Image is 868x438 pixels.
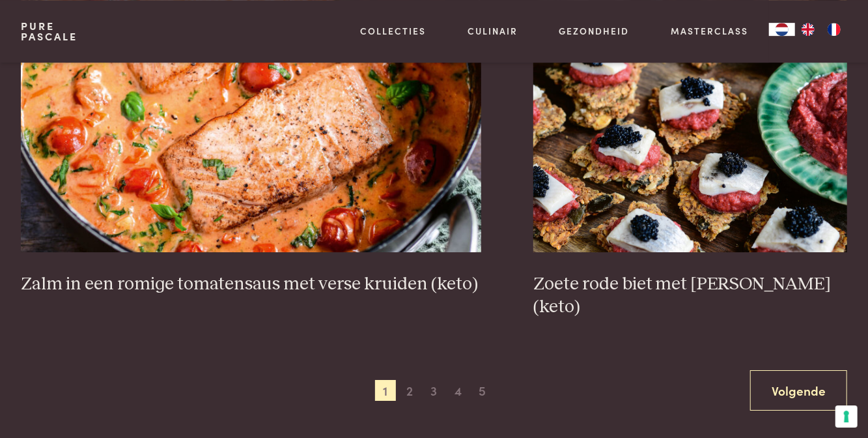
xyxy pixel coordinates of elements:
[375,380,396,401] span: 1
[769,23,847,36] aside: Language selected: Nederlands
[21,21,77,42] a: PurePascale
[750,370,847,411] a: Volgende
[468,24,518,38] a: Culinair
[821,23,847,36] a: FR
[472,380,493,401] span: 5
[21,273,481,296] h3: Zalm in een romige tomatensaus met verse kruiden (keto)
[671,24,748,38] a: Masterclass
[769,23,795,36] div: Language
[448,380,469,401] span: 4
[795,23,821,36] a: EN
[424,380,445,401] span: 3
[795,23,847,36] ul: Language list
[533,273,847,318] h3: Zoete rode biet met [PERSON_NAME] (keto)
[769,23,795,36] a: NL
[360,24,426,38] a: Collecties
[559,24,630,38] a: Gezondheid
[835,405,858,428] button: Uw voorkeuren voor toestemming voor trackingtechnologieën
[399,380,420,401] span: 2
